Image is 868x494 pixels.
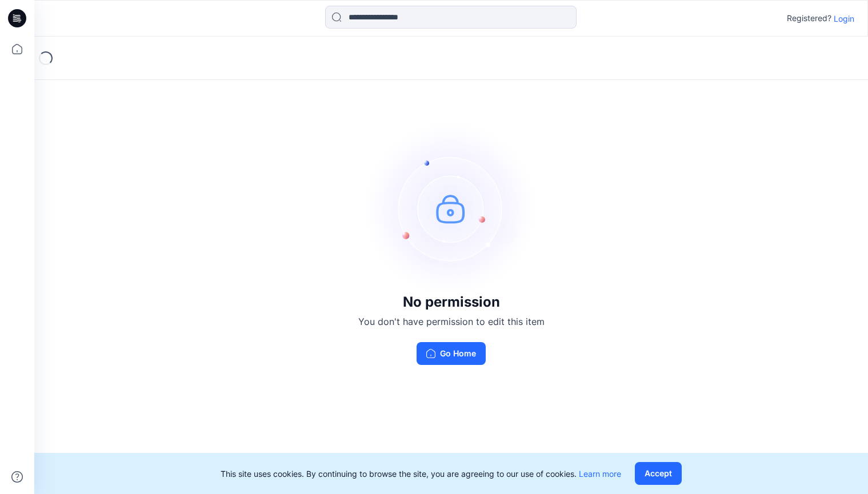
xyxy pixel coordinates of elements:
[366,123,537,294] img: no-perm.svg
[358,315,545,328] p: You don't have permission to edit this item
[834,13,854,25] p: Login
[579,469,621,479] a: Learn more
[635,462,682,485] button: Accept
[417,342,486,365] button: Go Home
[787,11,831,25] p: Registered?
[358,294,545,310] h3: No permission
[221,468,621,480] p: This site uses cookies. By continuing to browse the site, you are agreeing to our use of cookies.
